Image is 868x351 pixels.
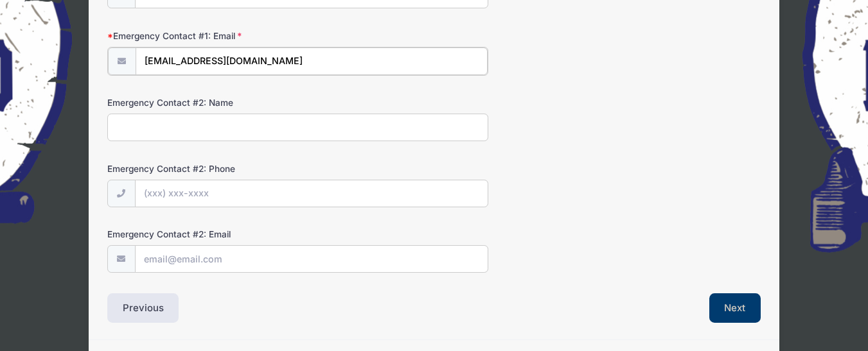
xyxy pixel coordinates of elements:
label: Emergency Contact #2: Name [107,96,325,109]
input: (xxx) xxx-xxxx [135,180,488,207]
label: Emergency Contact #1: Email [107,30,325,42]
button: Next [709,293,761,323]
label: Emergency Contact #2: Phone [107,162,325,175]
label: Emergency Contact #2: Email [107,228,325,241]
input: email@email.com [135,245,488,273]
input: email@email.com [136,47,488,75]
button: Previous [107,293,179,323]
